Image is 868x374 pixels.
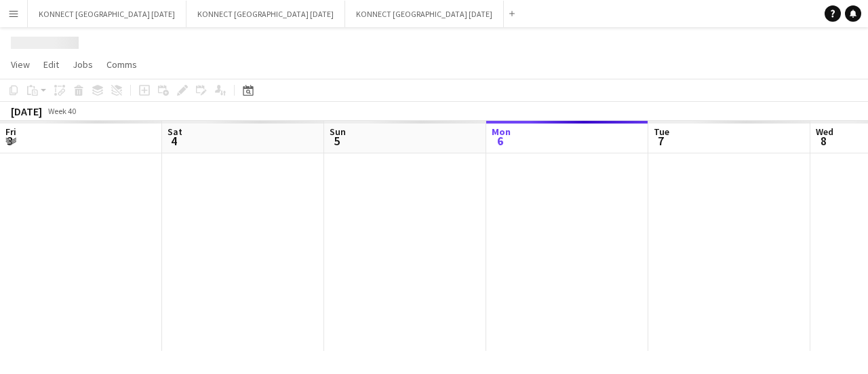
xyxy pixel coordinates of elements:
a: View [5,56,35,73]
span: View [11,58,30,71]
a: Comms [101,56,142,73]
button: KONNECT [GEOGRAPHIC_DATA] [DATE] [345,1,504,27]
span: 4 [165,133,182,149]
span: 6 [490,133,511,149]
button: KONNECT [GEOGRAPHIC_DATA] [DATE] [186,1,345,27]
span: Fri [5,126,16,138]
a: Jobs [67,56,98,73]
span: Edit [43,58,59,71]
span: Mon [492,126,511,138]
span: 5 [328,133,346,149]
span: 3 [3,133,16,149]
span: Sat [167,126,182,138]
a: Edit [38,56,64,73]
div: [DATE] [11,105,42,118]
span: Wed [816,126,833,138]
span: Week 40 [45,106,79,116]
span: Comms [106,58,137,71]
span: 7 [652,133,669,149]
span: Jobs [73,58,93,71]
span: 8 [814,133,833,149]
button: KONNECT [GEOGRAPHIC_DATA] [DATE] [28,1,186,27]
span: Tue [654,126,669,138]
span: Sun [330,126,346,138]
